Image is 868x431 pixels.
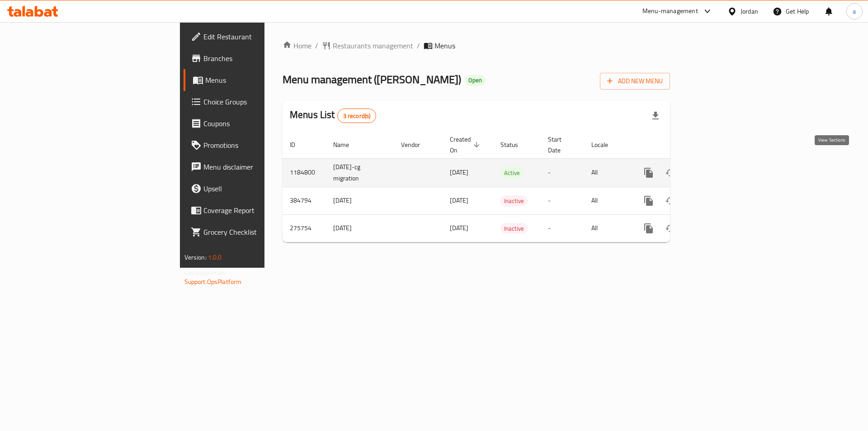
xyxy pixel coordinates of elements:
a: Upsell [184,178,325,199]
span: Vendor [401,139,432,150]
span: Locale [591,139,620,150]
span: Menus [434,40,455,51]
a: Edit Restaurant [184,26,325,47]
nav: breadcrumb [283,40,670,51]
div: Open [465,75,486,86]
span: Restaurants management [333,40,413,51]
span: Status [500,139,530,150]
span: Edit Restaurant [203,31,318,42]
th: Actions [631,131,732,159]
span: Created On [450,134,482,156]
button: Add New Menu [600,73,670,90]
span: 3 record(s) [338,112,376,120]
span: Menus [205,75,318,85]
span: [DATE] [450,222,468,234]
a: Support.OpsPlatform [184,276,242,288]
span: Promotions [203,140,318,151]
td: - [541,214,584,242]
span: a [853,6,856,16]
table: enhanced table [283,131,732,242]
span: Add New Menu [607,76,663,87]
a: Coupons [184,113,325,134]
div: Total records count [337,109,377,123]
span: Menu disclaimer [203,161,318,172]
td: [DATE] [326,214,394,242]
span: Inactive [500,196,528,206]
span: Version: [184,251,207,263]
span: [DATE] [450,194,468,206]
h2: Menus List [290,108,376,123]
span: [DATE] [450,166,468,178]
span: Inactive [500,223,528,234]
td: All [584,158,631,187]
button: Change Status [660,218,681,239]
a: Choice Groups [184,91,325,113]
td: All [584,187,631,214]
a: Coverage Report [184,199,325,221]
span: Upsell [203,183,318,194]
span: 1.0.0 [208,251,222,263]
span: Open [465,76,486,84]
li: / [417,40,420,51]
button: more [638,162,660,184]
td: - [541,158,584,187]
div: Export file [645,105,666,127]
span: ID [290,139,307,150]
td: - [541,187,584,214]
a: Branches [184,47,325,69]
span: Coverage Report [203,205,318,216]
a: Grocery Checklist [184,221,325,243]
td: All [584,214,631,242]
span: Start Date [548,134,573,156]
span: Active [500,168,524,178]
button: more [638,190,660,212]
span: Coupons [203,118,318,129]
td: [DATE] [326,187,394,214]
a: Promotions [184,134,325,156]
a: Menus [184,69,325,91]
span: Menu management ( [PERSON_NAME] ) [283,69,461,90]
span: Name [333,139,361,150]
td: [DATE]-cg migration [326,158,394,187]
a: Menu disclaimer [184,156,325,178]
a: Restaurants management [322,40,413,51]
span: Grocery Checklist [203,227,318,237]
div: Active [500,167,524,178]
span: Branches [203,53,318,64]
div: Jordan [741,6,758,16]
span: Choice Groups [203,96,318,107]
button: more [638,218,660,239]
span: Get support on: [184,267,226,279]
div: Menu-management [642,6,698,17]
